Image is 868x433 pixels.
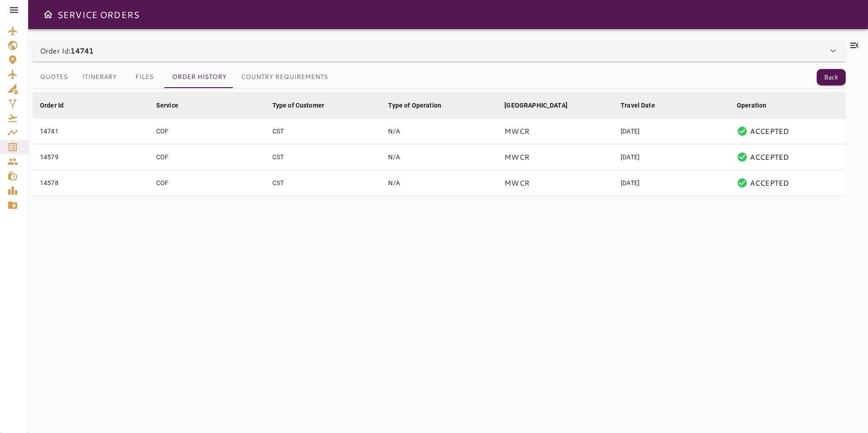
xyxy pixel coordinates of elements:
[149,118,265,144] td: COF
[33,40,846,62] div: Order Id:14741
[504,100,567,111] div: [GEOGRAPHIC_DATA]
[124,66,165,88] button: Files
[504,177,529,188] p: MWCR
[33,66,335,88] div: basic tabs example
[272,100,336,111] span: Type of Customer
[40,153,142,162] div: 14579
[40,45,94,56] p: Order Id:
[750,177,789,188] p: ACCEPTED
[381,118,497,144] td: N/A
[40,178,142,187] div: 14578
[265,144,381,170] td: CST
[40,127,142,136] div: 14741
[265,170,381,196] td: CST
[750,126,789,137] p: ACCEPTED
[388,100,453,111] span: Type of Operation
[504,100,579,111] span: [GEOGRAPHIC_DATA]
[39,5,57,24] button: Open drawer
[737,100,778,111] span: Operation
[621,100,655,111] div: Travel Date
[75,66,124,88] button: Itinerary
[504,152,529,162] p: MWCR
[149,144,265,170] td: COF
[165,66,234,88] button: Order History
[40,100,75,111] span: Order Id
[156,100,178,111] div: Service
[272,100,324,111] div: Type of Customer
[156,100,190,111] span: Service
[40,100,64,111] div: Order Id
[70,45,94,56] b: 14741
[234,66,335,88] button: Country Requirements
[265,118,381,144] td: CST
[621,100,667,111] span: Travel Date
[149,170,265,196] td: COF
[504,126,529,137] p: MWCR
[613,144,730,170] td: [DATE]
[613,118,730,144] td: [DATE]
[381,144,497,170] td: N/A
[57,7,139,22] h6: SERVICE ORDERS
[613,170,730,196] td: [DATE]
[388,100,441,111] div: Type of Operation
[381,170,497,196] td: N/A
[750,152,789,162] p: ACCEPTED
[33,66,75,88] button: Quotes
[817,69,846,86] button: Back
[737,100,766,111] div: Operation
